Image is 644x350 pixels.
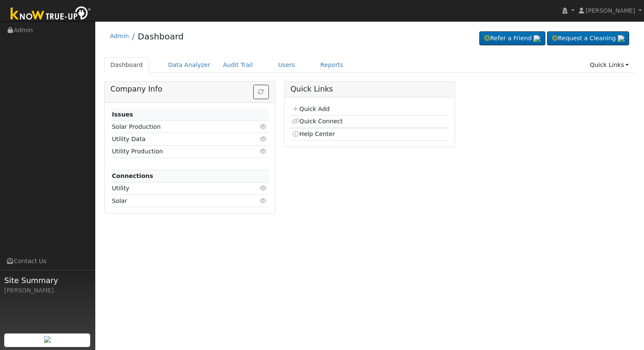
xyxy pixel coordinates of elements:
a: Request a Cleaning [547,31,629,46]
i: Click to view [260,136,268,142]
a: Quick Links [583,57,635,73]
td: Solar Production [111,121,243,133]
i: Click to view [260,198,268,204]
span: [PERSON_NAME] [586,7,635,14]
a: Help Center [292,131,335,137]
i: Click to view [260,148,268,154]
img: retrieve [44,336,51,343]
img: Know True-Up [6,5,95,24]
a: Admin [110,33,129,39]
a: Reports [314,57,350,73]
strong: Issues [112,111,133,118]
i: Click to view [260,185,268,191]
img: retrieve [618,35,625,42]
td: Utility [111,182,243,194]
h5: Quick Links [290,85,449,94]
strong: Connections [112,172,153,179]
td: Utility Production [111,145,243,158]
img: retrieve [533,35,540,42]
td: Solar [111,195,243,207]
a: Data Analyzer [162,57,217,73]
i: Click to view [260,124,268,130]
a: Users [272,57,301,73]
a: Audit Trail [217,57,259,73]
td: Utility Data [111,133,243,145]
a: Quick Add [292,106,329,112]
a: Quick Connect [292,118,343,125]
a: Dashboard [104,57,149,73]
div: [PERSON_NAME] [4,286,91,295]
a: Dashboard [138,31,184,42]
span: Site Summary [4,275,91,286]
a: Refer a Friend [479,31,545,46]
h5: Company Info [111,85,269,94]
